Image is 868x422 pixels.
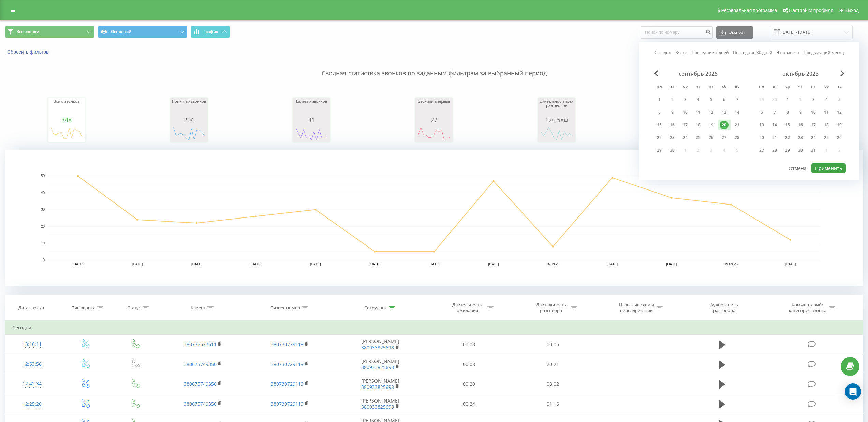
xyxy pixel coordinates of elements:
[718,120,731,130] div: сб 20 сент. 2025 г.
[692,120,705,130] div: чт 18 сент. 2025 г.
[361,404,394,410] a: 380933825698
[705,95,718,105] div: пт 5 сент. 2025 г.
[667,82,677,92] abbr: вторник
[807,132,820,143] div: пт 24 окт. 2025 г.
[720,133,729,142] div: 27
[694,121,703,129] div: 18
[49,123,84,144] svg: A chart.
[427,374,511,394] td: 00:20
[809,133,818,142] div: 24
[666,120,679,130] div: вт 16 сент. 2025 г.
[5,150,863,286] svg: A chart.
[666,132,679,143] div: вт 23 сент. 2025 г.
[718,95,731,105] div: сб 6 сент. 2025 г.
[417,99,451,116] div: Звонили впервые
[5,55,863,78] p: Сводная статистика звонков по заданным фильтрам за выбранный период
[655,121,664,129] div: 15
[757,146,766,155] div: 27
[681,133,690,142] div: 24
[822,121,831,129] div: 18
[833,107,846,117] div: вс 12 окт. 2025 г.
[653,145,666,155] div: пн 29 сент. 2025 г.
[755,145,768,155] div: пн 27 окт. 2025 г.
[511,354,594,374] td: 20:21
[796,121,805,129] div: 16
[783,146,792,155] div: 29
[820,120,833,130] div: сб 18 окт. 2025 г.
[807,145,820,155] div: пт 31 окт. 2025 г.
[692,95,705,105] div: чт 4 сент. 2025 г.
[203,29,218,34] span: График
[768,107,781,117] div: вт 7 окт. 2025 г.
[718,132,731,143] div: сб 27 сент. 2025 г.
[724,262,738,266] text: 19.09.25
[98,26,187,38] button: Основной
[654,70,658,76] span: Previous Month
[716,26,753,39] button: Экспорт
[782,82,793,92] abbr: среда
[795,82,806,92] abbr: четверг
[12,397,52,411] div: 12:25:20
[361,364,394,370] a: 380933825698
[511,335,594,354] td: 00:05
[679,120,692,130] div: ср 17 сент. 2025 г.
[5,26,94,38] button: Все звонки
[822,133,831,142] div: 25
[809,146,818,155] div: 31
[369,262,380,266] text: [DATE]
[427,354,511,374] td: 00:08
[707,108,716,117] div: 12
[172,116,206,123] div: 204
[705,107,718,117] div: пт 12 сент. 2025 г.
[835,95,844,104] div: 5
[334,335,427,354] td: [PERSON_NAME]
[655,95,664,104] div: 1
[694,95,703,104] div: 4
[191,262,202,266] text: [DATE]
[757,108,766,117] div: 6
[655,146,664,155] div: 29
[654,82,664,92] abbr: понедельник
[720,108,729,117] div: 13
[822,95,831,104] div: 4
[707,121,716,129] div: 19
[757,121,766,129] div: 13
[769,82,780,92] abbr: вторник
[804,49,844,56] a: Предыдущий месяц
[334,394,427,414] td: [PERSON_NAME]
[835,133,844,142] div: 26
[668,108,677,117] div: 9
[675,49,688,56] a: Вчера
[184,381,217,387] a: 380675749350
[833,132,846,143] div: вс 26 окт. 2025 г.
[668,133,677,142] div: 23
[361,384,394,390] a: 380933825698
[820,107,833,117] div: сб 11 окт. 2025 г.
[294,123,328,144] div: A chart.
[783,108,792,117] div: 8
[679,107,692,117] div: ср 10 сент. 2025 г.
[654,49,671,56] a: Сегодня
[835,108,844,117] div: 12
[653,132,666,143] div: пн 22 сент. 2025 г.
[271,381,304,387] a: 380730729119
[796,146,805,155] div: 30
[777,49,799,56] a: Этот месяц
[184,361,217,367] a: 380675749350
[666,107,679,117] div: вт 9 сент. 2025 г.
[251,262,262,266] text: [DATE]
[540,123,574,144] div: A chart.
[334,354,427,374] td: [PERSON_NAME]
[768,145,781,155] div: вт 28 окт. 2025 г.
[655,108,664,117] div: 8
[5,321,863,335] td: Сегодня
[693,82,703,92] abbr: четверг
[618,302,655,313] div: Название схемы переадресации
[733,133,741,142] div: 28
[73,262,84,266] text: [DATE]
[607,262,618,266] text: [DATE]
[785,262,796,266] text: [DATE]
[755,132,768,143] div: пн 20 окт. 2025 г.
[720,121,729,129] div: 20
[794,120,807,130] div: чт 16 окт. 2025 г.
